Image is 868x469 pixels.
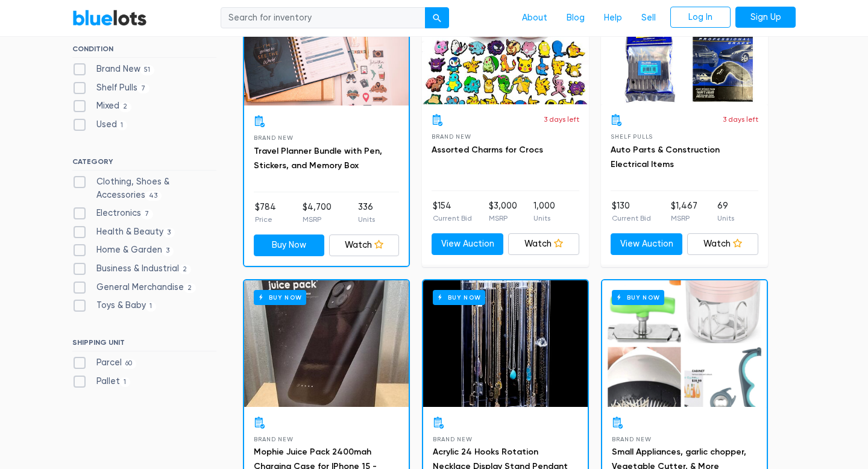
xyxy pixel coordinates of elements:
[611,133,653,140] span: Shelf Pulls
[254,134,293,141] span: Brand New
[120,377,130,387] span: 1
[255,214,276,225] p: Price
[72,63,154,76] label: Brand New
[723,114,758,125] p: 3 days left
[72,207,153,220] label: Electronics
[735,7,796,28] a: Sign Up
[184,283,196,293] span: 2
[72,118,127,131] label: Used
[612,436,651,442] span: Brand New
[72,81,149,95] label: Shelf Pulls
[432,133,471,140] span: Brand New
[72,375,130,388] label: Pallet
[717,200,734,224] li: 69
[433,290,485,305] h6: Buy Now
[611,145,720,169] a: Auto Parts & Construction Electrical Items
[221,7,426,29] input: Search for inventory
[557,7,594,30] a: Blog
[179,265,191,274] span: 2
[255,201,276,225] li: $784
[508,233,580,255] a: Watch
[358,214,375,225] p: Units
[489,200,517,224] li: $3,000
[254,146,382,171] a: Travel Planner Bundle with Pen, Stickers, and Memory Box
[612,290,664,305] h6: Buy Now
[162,247,174,256] span: 3
[687,233,759,255] a: Watch
[254,436,293,442] span: Brand New
[602,280,767,407] a: Buy Now
[137,84,149,93] span: 7
[303,214,332,225] p: MSRP
[72,299,156,312] label: Toys & Baby
[254,234,324,256] a: Buy Now
[612,213,651,224] p: Current Bid
[717,213,734,224] p: Units
[612,200,651,224] li: $130
[254,290,306,305] h6: Buy Now
[72,175,216,201] label: Clothing, Shoes & Accessories
[303,201,332,225] li: $4,700
[358,201,375,225] li: 336
[433,436,472,442] span: Brand New
[72,338,216,351] h6: SHIPPING UNIT
[632,7,665,30] a: Sell
[533,200,555,224] li: 1,000
[72,45,216,58] h6: CONDITION
[72,225,175,239] label: Health & Beauty
[72,356,136,370] label: Parcel
[140,65,154,75] span: 51
[671,213,697,224] p: MSRP
[512,7,557,30] a: About
[163,228,175,238] span: 3
[145,191,162,201] span: 43
[432,233,503,255] a: View Auction
[141,209,153,219] span: 7
[594,7,632,30] a: Help
[119,102,131,112] span: 2
[244,280,409,407] a: Buy Now
[72,281,196,294] label: General Merchandise
[423,280,588,407] a: Buy Now
[670,7,731,28] a: Log In
[433,200,472,224] li: $154
[72,262,191,275] label: Business & Industrial
[72,244,174,257] label: Home & Garden
[72,157,216,171] h6: CATEGORY
[329,234,400,256] a: Watch
[117,121,127,130] span: 1
[489,213,517,224] p: MSRP
[671,200,697,224] li: $1,467
[432,145,543,155] a: Assorted Charms for Crocs
[72,99,131,113] label: Mixed
[533,213,555,224] p: Units
[72,9,147,27] a: BlueLots
[433,213,472,224] p: Current Bid
[146,302,156,312] span: 1
[611,233,682,255] a: View Auction
[544,114,579,125] p: 3 days left
[122,359,136,369] span: 60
